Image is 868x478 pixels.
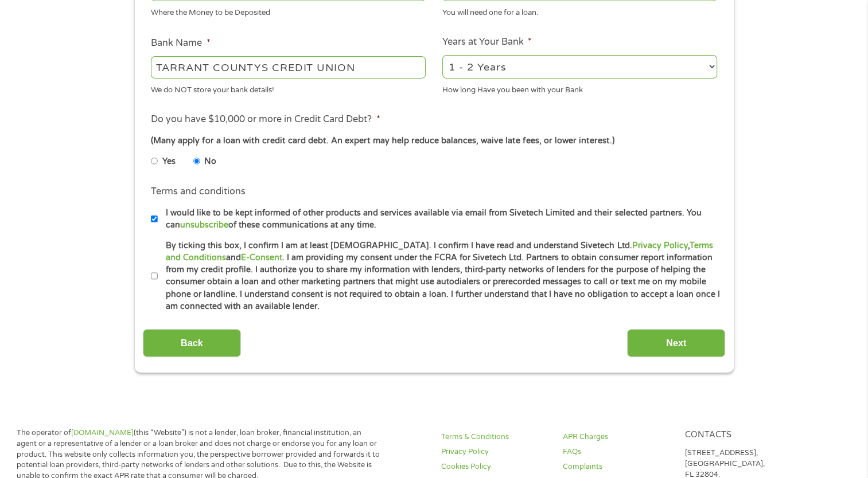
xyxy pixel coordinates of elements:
[632,241,687,250] a: Privacy Policy
[241,253,282,262] a: E-Consent
[180,220,228,230] a: unsubscribe
[441,432,549,442] a: Terms & Conditions
[442,3,717,19] div: You will need one for a loan.
[563,461,671,472] a: Complaints
[143,329,241,357] input: Back
[204,155,216,168] label: No
[442,80,717,96] div: How long Have you been with your Bank
[166,241,713,262] a: Terms and Conditions
[441,461,549,472] a: Cookies Policy
[441,446,549,457] a: Privacy Policy
[162,155,176,168] label: Yes
[151,186,246,198] label: Terms and conditions
[442,36,532,48] label: Years at Your Bank
[563,432,671,442] a: APR Charges
[151,3,426,19] div: Where the Money to be Deposited
[685,430,793,441] h4: Contacts
[627,329,725,357] input: Next
[158,207,721,232] label: I would like to be kept informed of other products and services available via email from Sivetech...
[151,80,426,96] div: We do NOT store your bank details!
[71,428,134,437] a: [DOMAIN_NAME]
[563,446,671,457] a: FAQs
[151,135,717,147] div: (Many apply for a loan with credit card debt. An expert may help reduce balances, waive late fees...
[151,113,380,126] label: Do you have $10,000 or more in Credit Card Debt?
[158,240,721,313] label: By ticking this box, I confirm I am at least [DEMOGRAPHIC_DATA]. I confirm I have read and unders...
[151,37,210,49] label: Bank Name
